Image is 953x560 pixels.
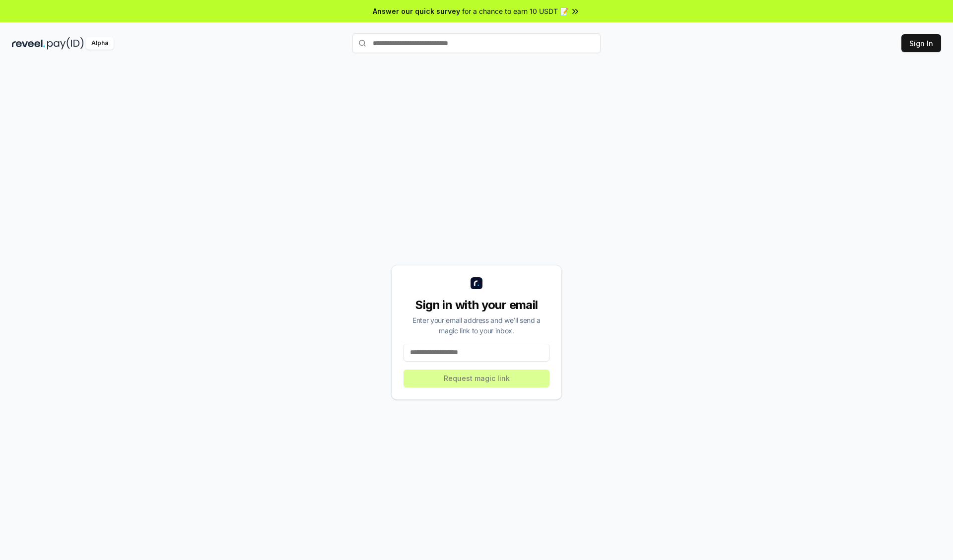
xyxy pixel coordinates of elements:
div: Alpha [86,37,114,50]
img: logo_small [471,277,482,289]
div: Sign in with your email [404,297,549,313]
button: Sign In [901,34,941,52]
img: pay_id [47,37,84,50]
img: reveel_dark [12,37,45,50]
div: Enter your email address and we’ll send a magic link to your inbox. [404,315,549,336]
span: Answer our quick survey [373,6,460,16]
span: for a chance to earn 10 USDT 📝 [462,6,568,16]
